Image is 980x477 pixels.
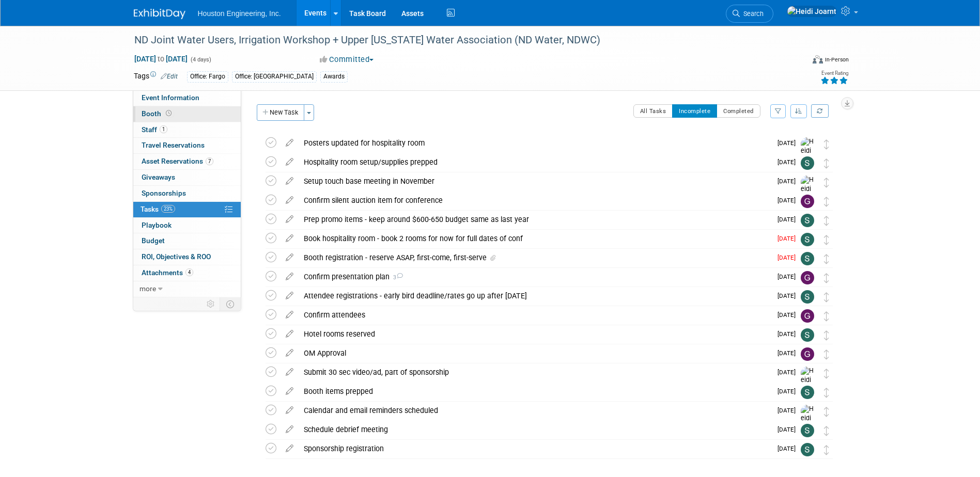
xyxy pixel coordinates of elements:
[281,310,299,320] a: edit
[133,233,241,249] a: Budget
[299,440,771,457] div: Sponsorship registration
[139,284,156,293] span: more
[281,138,299,148] a: edit
[825,56,849,63] div: In-Person
[281,348,299,358] a: edit
[206,157,213,165] span: 7
[142,252,211,261] span: ROI, Objectives & ROO
[134,9,185,19] img: ExhibitDay
[134,54,188,63] span: [DATE] [DATE]
[801,386,814,399] img: Savannah Hartsoch
[187,71,228,82] div: Office: Fargo
[811,104,829,118] a: Refresh
[824,369,829,378] i: Move task
[824,158,829,168] i: Move task
[299,153,771,171] div: Hospitality room setup/supplies prepped
[824,273,829,283] i: Move task
[787,6,837,17] img: Heidi Joarnt
[743,54,849,69] div: Event Format
[777,330,801,338] span: [DATE]
[133,218,241,233] a: Playbook
[777,311,801,319] span: [DATE]
[801,309,814,323] img: Gabe Bladow
[801,195,814,208] img: Gabe Bladow
[232,71,317,82] div: Office: [GEOGRAPHIC_DATA]
[824,139,829,149] i: Move task
[160,125,167,133] span: 1
[202,297,220,311] td: Personalize Event Tab Strip
[824,292,829,302] i: Move task
[824,407,829,417] i: Move task
[281,177,299,186] a: edit
[164,109,174,117] span: Booth not reserved yet
[824,235,829,245] i: Move task
[801,233,814,246] img: Savannah Hartsoch
[133,90,241,106] a: Event Information
[726,5,773,23] a: Search
[777,388,801,395] span: [DATE]
[131,31,788,50] div: ND Joint Water Users, Irrigation Workshop + Upper [US_STATE] Water Association (ND Water, NDWC)
[824,330,829,340] i: Move task
[133,202,241,217] a: Tasks23%
[299,192,771,209] div: Confirm silent auction item for conference
[142,93,199,102] span: Event Information
[777,178,801,185] span: [DATE]
[133,265,241,281] a: Attachments4
[185,268,193,276] span: 4
[281,444,299,453] a: edit
[134,71,178,83] td: Tags
[133,170,241,185] a: Giveaways
[777,254,801,261] span: [DATE]
[777,445,801,452] span: [DATE]
[142,157,213,165] span: Asset Reservations
[299,402,771,419] div: Calendar and email reminders scheduled
[824,216,829,226] i: Move task
[824,254,829,264] i: Move task
[133,281,241,297] a: more
[190,56,211,63] span: (4 days)
[281,272,299,281] a: edit
[777,273,801,280] span: [DATE]
[777,292,801,299] span: [DATE]
[777,139,801,147] span: [DATE]
[801,367,816,403] img: Heidi Joarnt
[299,306,771,324] div: Confirm attendees
[281,157,299,167] a: edit
[824,426,829,436] i: Move task
[281,196,299,205] a: edit
[142,268,193,277] span: Attachments
[133,154,241,169] a: Asset Reservations7
[801,424,814,437] img: Savannah Hartsoch
[299,344,771,362] div: OM Approval
[281,406,299,415] a: edit
[198,9,281,18] span: Houston Engineering, Inc.
[156,55,166,63] span: to
[777,158,801,166] span: [DATE]
[133,122,241,138] a: Staff1
[299,421,771,438] div: Schedule debrief meeting
[299,172,771,190] div: Setup touch base meeting in November
[801,214,814,227] img: Savannah Hartsoch
[777,349,801,357] span: [DATE]
[820,71,848,76] div: Event Rating
[299,249,771,266] div: Booth registration - reserve ASAP, first-come, first-serve
[299,230,771,247] div: Book hospitality room - book 2 rooms for now for full dates of conf
[801,347,814,361] img: Gabe Bladow
[299,363,771,381] div: Submit 30 sec video/ad, part of sponsorship
[299,268,771,285] div: Confirm presentation plan
[777,216,801,223] span: [DATE]
[281,368,299,377] a: edit
[801,405,816,441] img: Heidi Joarnt
[142,189,186,197] span: Sponsorships
[801,252,814,265] img: Savannah Hartsoch
[320,71,348,82] div: Awards
[801,328,814,342] img: Savannah Hartsoch
[813,55,823,63] img: Format-Inperson.png
[133,106,241,122] a: Booth
[142,173,175,181] span: Giveaways
[133,249,241,265] a: ROI, Objectives & ROO
[281,215,299,224] a: edit
[777,426,801,433] span: [DATE]
[777,369,801,376] span: [DATE]
[299,134,771,152] div: Posters updated for hospitality room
